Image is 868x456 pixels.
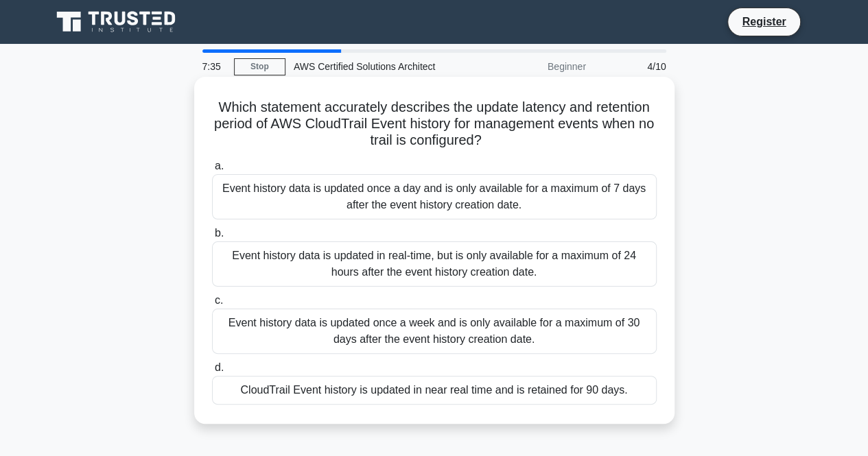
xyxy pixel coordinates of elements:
[212,241,657,287] div: Event history data is updated in real-time, but is only available for a maximum of 24 hours after...
[734,13,794,30] a: Register
[215,361,224,373] span: d.
[594,53,675,80] div: 4/10
[212,376,657,405] div: CloudTrail Event history is updated in near real time and is retained for 90 days.
[234,58,285,75] a: Stop
[215,160,224,171] span: a.
[211,99,658,149] h5: Which statement accurately describes the update latency and retention period of AWS CloudTrail Ev...
[212,309,657,354] div: Event history data is updated once a week and is only available for a maximum of 30 days after th...
[194,53,234,80] div: 7:35
[215,227,224,239] span: b.
[215,294,223,306] span: c.
[285,53,474,80] div: AWS Certified Solutions Architect
[212,174,657,219] div: Event history data is updated once a day and is only available for a maximum of 7 days after the ...
[474,53,594,80] div: Beginner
